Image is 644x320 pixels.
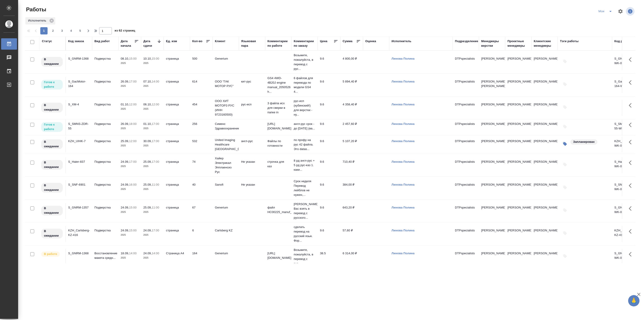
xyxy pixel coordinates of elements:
a: Линова Полина [392,80,415,83]
td: S_Haier-837-WK-014 [612,157,638,173]
span: из 62 страниц [115,28,135,34]
p: 26.09, [121,80,129,83]
td: DTPspecialists [453,249,479,265]
p: В ожидании [44,206,60,215]
td: страница [164,157,190,173]
td: 67 [190,203,213,219]
p: файл НС00225_manuf_2 [267,205,289,214]
td: DTPspecialists [453,226,479,242]
p: 25.09, [121,139,129,143]
button: Здесь прячутся важные кнопки [626,203,637,214]
p: United Imaging Healthcare [GEOGRAPHIC_DATA] [215,138,237,151]
td: 454 [190,100,213,116]
p: 08.10, [121,57,129,60]
p: 16:00 [129,183,137,186]
td: [PERSON_NAME] [505,77,531,93]
td: страница [164,137,190,153]
p: [PERSON_NAME] [481,139,503,143]
p: 24.09, [121,229,129,232]
td: [PERSON_NAME] [531,100,558,116]
a: Линова Полина [392,183,415,186]
p: 12:00 [152,103,159,106]
p: Возьмите, пожалуйста, в перевод с рус... [294,248,315,266]
p: [PERSON_NAME] [481,56,503,61]
p: 24.09, [121,160,129,163]
td: DTPspecialists [453,137,479,153]
button: Добавить тэги [560,228,570,238]
p: Файлы по готовности [267,139,289,148]
p: Generium [215,56,237,61]
p: 01.10, [143,122,152,126]
button: Добавить тэги [560,205,570,215]
button: Добавить тэги [560,182,570,192]
p: В ожидании [44,229,60,238]
button: Здесь прячутся важные кнопки [626,54,637,65]
p: Подверстка [94,182,116,187]
div: Цена [320,39,327,44]
button: 2 [49,27,57,34]
p: 2025 [121,126,139,131]
div: Исполнитель назначен, приступать к работе пока рано [41,205,63,216]
td: англ-рус [239,137,265,153]
td: [PERSON_NAME] [531,249,558,265]
p: 12:00 [129,139,137,143]
p: 17:00 [129,80,137,83]
p: 14:00 [152,80,159,83]
p: 2025 [143,143,161,148]
td: 500 [190,54,213,70]
p: 2025 [143,107,161,111]
p: 17:00 [129,160,137,163]
p: 07.10, [143,80,152,83]
p: [PERSON_NAME] [481,122,503,126]
p: ООО "ГАК МОТОР РУС" [215,79,237,88]
td: [PERSON_NAME] [505,157,531,173]
td: 164 [190,249,213,265]
p: 26.09, [121,122,129,126]
td: S_GNRM-1368-WK-002 [612,54,638,70]
p: 2025 [121,233,139,237]
p: Подверстка [94,122,116,126]
p: 12:00 [129,103,137,106]
p: 11:00 [152,206,159,209]
div: Клиентские менеджеры [534,39,555,48]
a: Линова Полина [392,103,415,106]
p: 01.10, [121,103,129,106]
button: Здесь прячутся важные кнопки [626,226,637,237]
td: 9.6 [318,137,340,153]
div: Статус [42,39,52,44]
td: 9.6 [318,157,340,173]
p: Carlsberg KZ [215,228,237,233]
p: [URL][DOMAIN_NAME].. [267,122,289,131]
td: страница [164,54,190,70]
div: Код работы [614,39,632,44]
button: 5 [77,27,84,34]
p: [PERSON_NAME] [481,160,503,164]
td: 643,20 ₽ [340,203,363,219]
td: [PERSON_NAME] [531,54,558,70]
p: 11:00 [152,183,159,186]
p: 2025 [121,164,139,169]
p: 15:00 [152,57,159,60]
button: Добавить тэги [560,122,570,132]
a: Линова Полина [392,139,415,143]
p: Хайер Электрикал Эпплаенсиз Рус [215,156,237,174]
div: Вид работ [94,39,110,44]
td: 40 [190,180,213,196]
p: 2025 [143,256,161,260]
p: 2025 [121,210,139,214]
p: 06.10, [143,103,152,106]
div: S_GNRM-1368 [68,251,90,256]
span: Посмотреть информацию [626,7,635,16]
p: 24.09, [121,183,129,186]
p: 6 файлов для перевода по модели GS4 4... [294,76,315,94]
span: 🙏 [630,296,638,305]
p: В ожидании [44,140,60,149]
td: Не указан [239,180,265,196]
td: страница [164,226,190,242]
div: Кол-во [192,39,202,44]
td: страница [164,100,190,116]
p: 18.09, [121,252,129,255]
td: 57,60 ₽ [340,226,363,242]
td: страница [164,180,190,196]
td: [PERSON_NAME] [505,180,531,196]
